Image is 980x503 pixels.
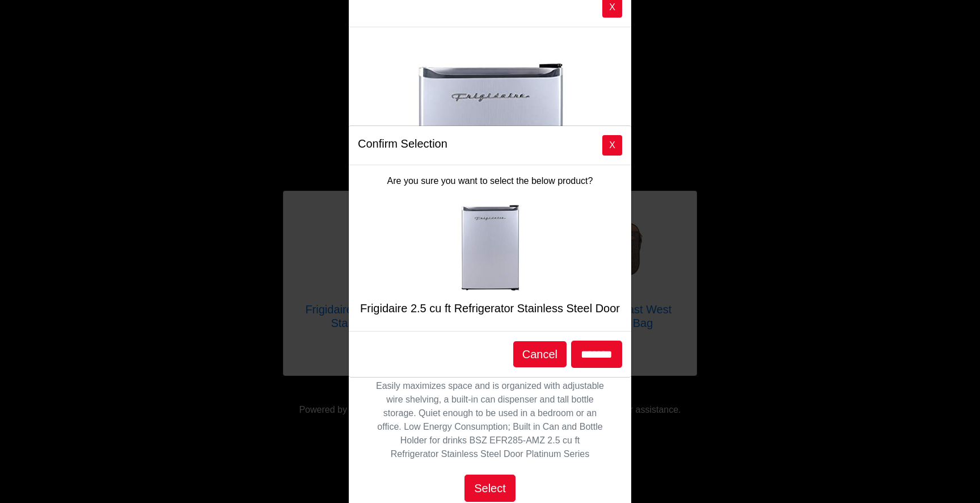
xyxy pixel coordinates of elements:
[358,301,622,315] h5: Frigidaire 2.5 cu ft Refrigerator Stainless Steel Door
[513,341,567,367] button: Cancel
[445,202,535,292] img: Frigidaire 2.5 cu ft Refrigerator Stainless Steel Door
[349,165,631,331] div: Are you sure you want to select the below product?
[358,135,447,152] h5: Confirm Selection
[602,135,622,156] button: Close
